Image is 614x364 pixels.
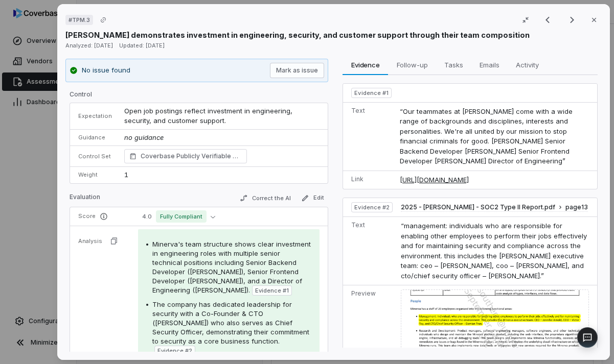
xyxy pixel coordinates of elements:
button: Edit [298,192,329,204]
span: “management: individuals who are responsible for enabling other employees to perform their jobs e... [401,222,587,280]
p: Analysis [78,237,102,245]
span: Emails [476,58,504,71]
p: Control [70,90,328,103]
button: Next result [562,14,582,26]
span: # TPM.3 [69,16,90,24]
p: No issue found [82,65,130,76]
td: Link [344,171,396,189]
button: Copy link [94,11,112,29]
span: Fully Compliant [156,210,207,223]
td: Text [344,217,397,285]
span: 2025 - [PERSON_NAME] - SOC2 Type II Report.pdf [401,203,555,211]
span: Coverbase Publicly Verifiable Vendor Controls Technical and Product Maturity [141,151,242,161]
span: Minerva's team structure shows clear investment in engineering roles with multiple senior technic... [152,240,311,294]
span: Evidence # 1 [355,89,389,97]
button: Previous result [537,14,558,26]
p: Control Set [78,153,112,160]
span: 1 [124,171,128,179]
span: The company has dedicated leadership for security with a Co-Founder & CTO ([PERSON_NAME]) who als... [152,300,309,345]
span: Analyzed: [DATE] [65,42,113,49]
span: Open job postings reflect investment in engineering, security, and customer support. [124,107,294,125]
img: 8c8962fd9e9b44c4991f3cfe098e38a8_original.jpg_w1200.jpg [401,289,589,350]
p: [PERSON_NAME] demonstrates investment in engineering, security, and customer support through thei... [65,30,530,40]
span: Evidence # 2 [157,347,192,355]
p: Expectation [78,112,112,120]
button: 4.0Fully Compliant [138,210,219,223]
p: Weight [78,171,112,179]
span: “Our teammates at [PERSON_NAME] come with a wide range of backgrounds and disciplines, interests ... [400,107,573,165]
span: page 13 [565,203,588,211]
td: Preview [344,285,397,355]
button: Correct the AI [236,192,295,204]
p: Evaluation [70,193,100,205]
p: Guidance [78,134,112,141]
button: Mark as issue [270,63,325,78]
td: Text [344,102,396,171]
span: Evidence [347,58,384,71]
p: Score [78,212,126,221]
span: Tasks [441,58,468,71]
button: 2025 - [PERSON_NAME] - SOC2 Type II Report.pdfpage13 [401,203,588,212]
span: Evidence # 1 [255,286,289,295]
a: [URL][DOMAIN_NAME] [400,175,589,185]
span: Evidence # 2 [355,203,390,211]
span: no guidance [124,133,164,141]
span: Updated: [DATE] [119,42,165,49]
span: Activity [512,58,543,71]
span: Follow-up [393,58,432,71]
